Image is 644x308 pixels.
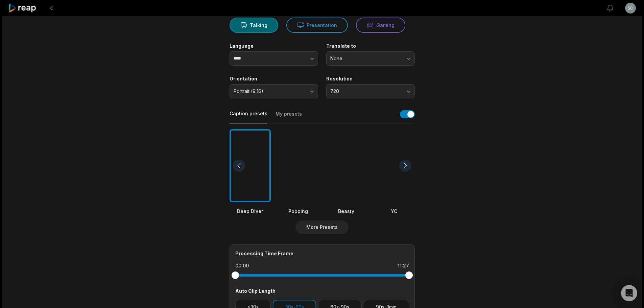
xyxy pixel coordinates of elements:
div: 00:00 [235,262,249,269]
button: My presets [276,111,302,123]
button: More Presets [295,220,349,234]
label: Orientation [230,76,318,82]
div: Processing Time Frame [235,250,409,257]
div: Beasty [326,208,367,215]
button: Presentation [286,18,348,33]
button: 720 [326,84,415,98]
div: Open Intercom Messenger [621,285,637,301]
button: Talking [230,18,278,33]
div: YC [374,208,415,215]
button: Caption presets [230,110,267,123]
label: Language [230,43,318,49]
button: None [326,51,415,66]
button: Gaming [356,18,405,33]
label: Resolution [326,76,415,82]
span: 720 [330,88,401,94]
span: None [330,55,401,62]
label: Translate to [326,43,415,49]
div: Auto Clip Length [235,287,409,294]
button: Portrait (9:16) [230,84,318,98]
div: Popping [278,208,319,215]
div: 11:27 [398,262,409,269]
div: Deep Diver [230,208,271,215]
span: Portrait (9:16) [234,88,305,94]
